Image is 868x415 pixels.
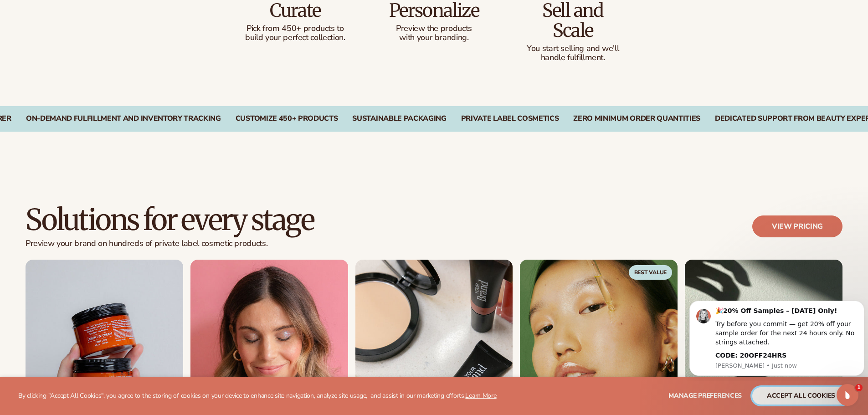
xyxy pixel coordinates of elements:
p: with your branding. [383,33,485,42]
p: Pick from 450+ products to build your perfect collection. [244,24,347,42]
h3: Sell and Scale [522,0,624,41]
p: By clicking "Accept All Cookies", you agree to the storing of cookies on your device to enhance s... [18,392,497,400]
p: You start selling and we'll [522,44,624,53]
span: Best Value [629,265,673,280]
span: 1 [855,384,863,391]
button: accept all cookies [752,387,850,405]
button: Manage preferences [668,387,742,405]
div: CUSTOMIZE 450+ PRODUCTS [236,114,338,123]
div: SUSTAINABLE PACKAGING [352,114,446,123]
span: Manage preferences [668,391,742,400]
p: handle fulfillment. [522,53,624,62]
a: View pricing [752,215,842,237]
h3: Personalize [383,0,485,20]
div: On-Demand Fulfillment and Inventory Tracking [26,114,221,123]
div: ZERO MINIMUM ORDER QUANTITIES [573,114,700,123]
iframe: Intercom notifications message [686,292,868,381]
h3: Curate [244,0,347,20]
p: Preview your brand on hundreds of private label cosmetic products. [26,239,314,249]
p: Preview the products [383,24,485,33]
div: PRIVATE LABEL COSMETICS [461,114,559,123]
iframe: Intercom live chat [837,384,858,406]
h2: Solutions for every stage [26,205,314,235]
a: Learn More [465,391,496,400]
